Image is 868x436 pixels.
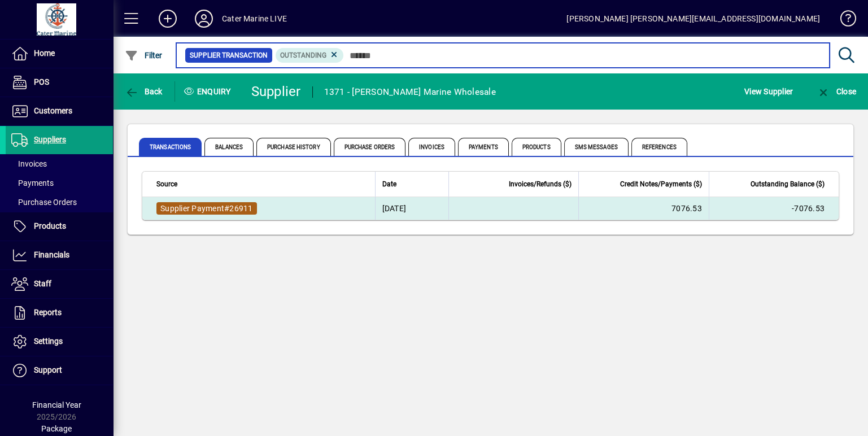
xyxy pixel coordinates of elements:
span: Credit Notes/Payments ($) [620,178,702,190]
span: Suppliers [34,135,66,144]
span: Payments [11,178,54,188]
button: Filter [122,45,165,66]
a: Customers [6,97,113,125]
a: Knowledge Base [831,2,854,39]
div: Supplier [251,82,301,101]
app-page-header-button: Back [113,81,175,102]
a: Staff [6,270,113,298]
span: Date [382,178,396,190]
span: SMS Messages [564,138,629,156]
td: 7076.53 [578,197,708,220]
a: Products [6,212,113,241]
span: Filter [125,51,163,60]
span: # [224,204,229,213]
div: Enquiry [175,82,243,101]
mat-chip: Outstanding Status: Outstanding [276,48,344,63]
span: Supplier Payment [160,204,224,213]
span: Invoices [11,159,47,168]
span: Supplier Transaction [190,50,268,61]
a: Payments [6,173,113,193]
a: Purchase Orders [6,193,113,212]
a: Financials [6,241,113,269]
button: Close [814,81,859,102]
div: 1371 - [PERSON_NAME] Marine Wholesale [324,83,496,101]
span: POS [34,77,49,86]
span: Staff [34,279,51,288]
span: References [631,138,687,156]
span: Invoices/Refunds ($) [509,178,572,190]
span: Financials [34,250,69,259]
span: Purchase Orders [334,138,406,156]
span: Purchase History [256,138,331,156]
span: Customers [34,106,72,115]
app-page-header-button: Close enquiry [805,81,868,102]
span: Products [34,221,66,230]
a: Invoices [6,154,113,173]
button: Back [122,81,165,102]
a: POS [6,68,113,97]
span: Settings [34,337,63,346]
span: Home [34,49,55,58]
span: Balances [204,138,254,156]
span: Outstanding Balance ($) [751,178,825,190]
a: Supplier Payment#26911 [156,202,257,215]
span: Transactions [139,138,202,156]
span: Products [512,138,561,156]
span: 26911 [229,204,252,213]
span: Payments [458,138,509,156]
a: Settings [6,328,113,356]
span: Financial Year [32,400,81,409]
a: Support [6,356,113,385]
span: Invoices [408,138,455,156]
span: Package [41,424,72,433]
span: Back [125,87,163,96]
span: Support [34,365,62,374]
button: Profile [186,8,222,29]
div: Cater Marine LIVE [222,10,287,28]
button: Add [150,8,186,29]
td: [DATE] [375,197,448,220]
span: Outstanding [280,51,326,59]
a: Home [6,40,113,68]
span: View Supplier [744,82,793,101]
a: Reports [6,299,113,327]
span: Source [156,178,177,190]
span: Reports [34,308,62,317]
span: Purchase Orders [11,198,77,207]
td: -7076.53 [709,197,839,220]
div: [PERSON_NAME] [PERSON_NAME][EMAIL_ADDRESS][DOMAIN_NAME] [566,10,820,28]
button: View Supplier [741,81,796,102]
div: Date [382,178,442,190]
span: Close [817,87,856,96]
